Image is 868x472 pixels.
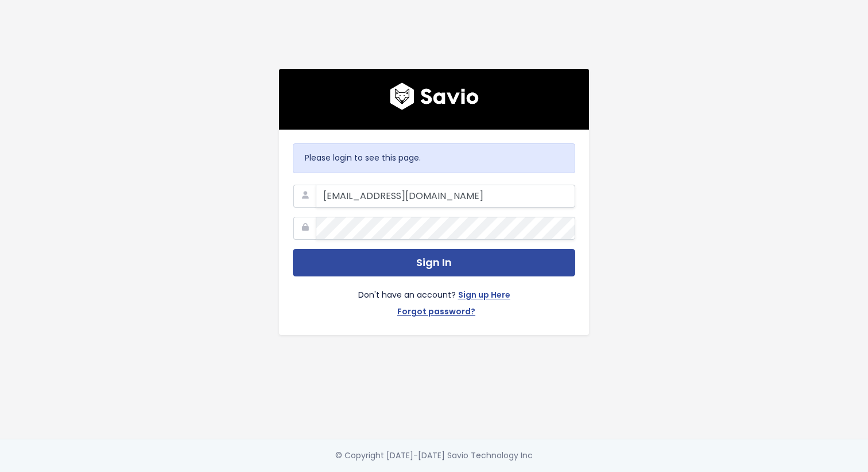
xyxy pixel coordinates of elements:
a: Sign up Here [458,288,510,305]
div: © Copyright [DATE]-[DATE] Savio Technology Inc [335,448,533,463]
button: Sign In [293,249,575,277]
img: logo600x187.a314fd40982d.png [390,83,479,110]
div: Don't have an account? [293,276,575,321]
input: Your Work Email Address [316,185,575,208]
a: Forgot password? [397,305,475,321]
p: Please login to see this page. [305,151,563,165]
